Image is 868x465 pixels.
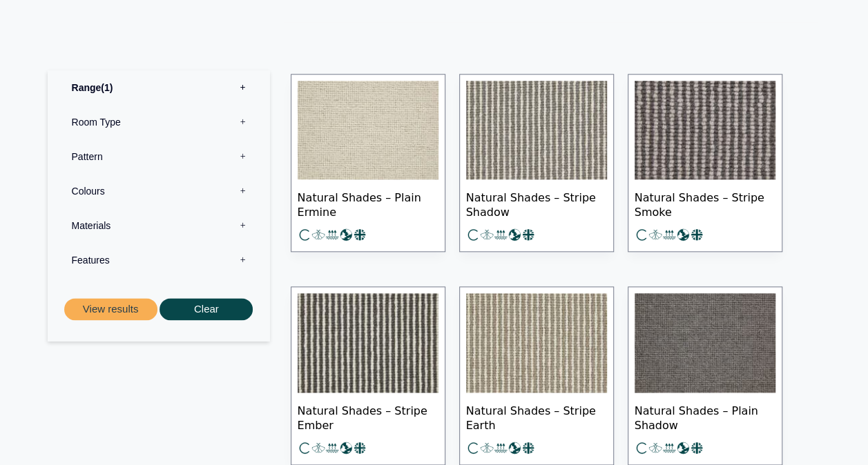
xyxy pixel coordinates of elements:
[58,243,260,277] label: Features
[101,82,113,93] span: 1
[298,81,438,180] img: Plain soft cream
[64,298,157,321] button: View results
[459,74,614,253] a: Natural Shades – Stripe Shadow
[58,208,260,243] label: Materials
[58,105,260,139] label: Room Type
[459,286,614,465] a: Natural Shades – Stripe Earth
[628,286,782,465] a: Natural Shades – Plain Shadow
[160,298,253,321] button: Clear
[298,179,438,228] span: Natural Shades – Plain Ermine
[291,286,445,465] a: Natural Shades – Stripe Ember
[628,74,782,253] a: Natural Shades – Stripe Smoke
[291,74,445,253] a: Natural Shades – Plain Ermine
[635,293,775,393] img: Plain Shadow Dark Grey
[635,179,775,228] span: Natural Shades – Stripe Smoke
[466,393,607,441] span: Natural Shades – Stripe Earth
[635,81,775,180] img: dark and light grey stripe
[58,174,260,208] label: Colours
[58,70,260,105] label: Range
[466,179,607,228] span: Natural Shades – Stripe Shadow
[466,81,607,180] img: mid grey & cream stripe
[466,293,607,393] img: Soft beige & cream stripe
[58,139,260,174] label: Pattern
[635,393,775,441] span: Natural Shades – Plain Shadow
[298,293,438,393] img: Cream & Grey Stripe
[298,393,438,441] span: Natural Shades – Stripe Ember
